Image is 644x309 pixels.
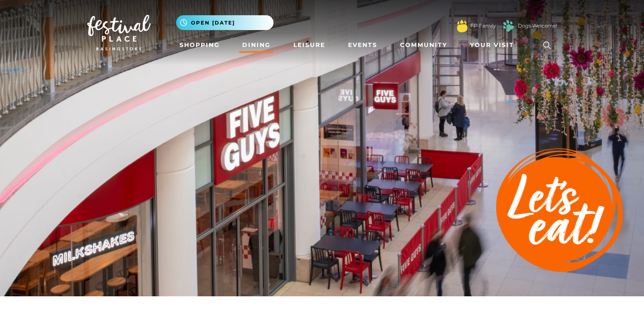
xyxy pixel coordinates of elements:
button: Open [DATE] [176,15,274,30]
a: Dogs Welcome! [518,22,557,30]
a: Community [397,37,451,53]
a: Dining [239,37,274,53]
span: Open [DATE] [191,19,235,27]
a: FP Family [470,22,496,30]
img: Festival Place Logo [87,15,151,50]
a: Leisure [290,37,329,53]
a: Your Visit [467,37,522,53]
a: Shopping [176,37,223,53]
a: Events [345,37,381,53]
span: Your Visit [470,41,514,50]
